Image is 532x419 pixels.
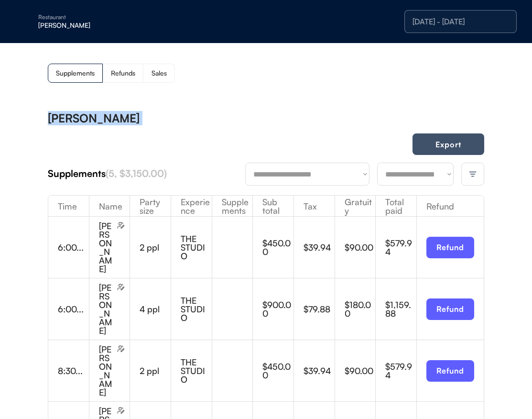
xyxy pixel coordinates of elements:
div: 2 ppl [140,243,171,252]
img: users-edit.svg [117,345,125,353]
div: Name [89,202,130,210]
div: [PERSON_NAME] [99,283,116,335]
div: THE STUDIO [181,296,212,322]
div: $900.00 [262,300,293,318]
button: Refund [426,298,474,320]
div: [PERSON_NAME] [99,345,116,397]
div: 6:00... [58,243,89,252]
div: 2 ppl [140,366,171,375]
div: Time [48,202,89,210]
div: THE STUDIO [181,358,212,384]
div: [PERSON_NAME] [99,221,116,273]
div: 6:00... [58,305,89,313]
div: Party size [130,198,171,215]
img: users-edit.svg [117,407,125,414]
div: $79.88 [304,305,335,313]
div: Total paid [376,198,416,215]
div: Refund [417,202,484,210]
div: $39.94 [304,366,335,375]
button: Refund [426,237,474,258]
div: Refunds [111,70,135,77]
div: $450.00 [262,362,293,379]
div: Restaurant [38,14,159,20]
div: $90.00 [345,366,376,375]
div: 8:30... [58,366,89,375]
div: [DATE] - [DATE] [413,18,509,25]
div: $39.94 [304,243,335,252]
div: $579.94 [385,362,416,379]
div: Supplements [48,167,245,180]
img: users-edit.svg [117,283,125,291]
img: users-edit.svg [117,221,125,229]
div: Sub total [253,198,293,215]
div: $90.00 [345,243,376,252]
div: $1,159.88 [385,300,416,318]
div: 4 ppl [140,305,171,313]
font: (5, $3,150.00) [106,167,167,179]
div: [PERSON_NAME] [38,22,159,29]
div: Supplements [212,198,253,215]
div: $450.00 [262,239,293,256]
button: Export [413,133,484,155]
img: filter-lines.svg [468,170,477,178]
div: $579.94 [385,239,416,256]
img: yH5BAEAAAAALAAAAAABAAEAAAIBRAA7 [19,14,34,29]
div: Gratuity [335,198,376,215]
div: [PERSON_NAME] [48,112,140,124]
div: THE STUDIO [181,234,212,260]
div: Sales [152,70,167,77]
div: $180.00 [345,300,376,318]
div: Tax [294,202,335,210]
div: Supplements [56,70,95,77]
div: Experience [171,198,212,215]
button: Refund [426,360,474,382]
